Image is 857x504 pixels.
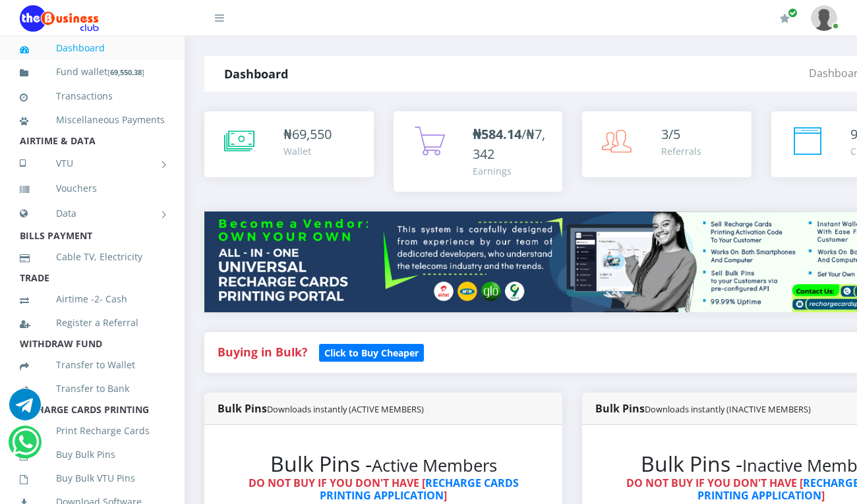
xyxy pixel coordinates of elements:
[20,439,165,470] a: Buy Bulk Pins
[320,476,519,503] a: RECHARGE CARDS PRINTING APPLICATION
[20,81,165,111] a: Transactions
[20,57,165,88] a: Fund wallet[69,550.38]
[20,147,165,180] a: VTU
[20,173,165,204] a: Vouchers
[324,347,419,359] b: Click to Buy Cheaper
[645,403,811,415] small: Downloads instantly (INACTIVE MEMBERS)
[218,344,307,360] strong: Buying in Bulk?
[319,344,424,360] a: Click to Buy Cheaper
[473,164,550,178] div: Earnings
[283,144,332,158] div: Wallet
[20,416,165,446] a: Print Recharge Cards
[394,111,563,192] a: ₦584.14/₦7,342 Earnings
[811,5,837,31] img: User
[249,476,519,503] strong: DO NOT BUY IF YOU DON'T HAVE [ ]
[20,33,165,63] a: Dashboard
[20,5,99,32] img: Logo
[788,8,798,18] span: Renew/Upgrade Subscription
[780,13,790,24] i: Renew/Upgrade Subscription
[107,67,144,77] small: [ ]
[231,451,536,476] h2: Bulk Pins -
[12,436,39,458] a: Chat for support
[218,401,424,416] strong: Bulk Pins
[9,399,41,420] a: Chat for support
[595,401,811,416] strong: Bulk Pins
[20,105,165,135] a: Miscellaneous Payments
[20,350,165,380] a: Transfer to Wallet
[661,125,680,143] span: 3/5
[20,197,165,230] a: Data
[292,125,332,143] span: 69,550
[582,111,752,177] a: 3/5 Referrals
[283,125,332,144] div: ₦
[267,403,424,415] small: Downloads instantly (ACTIVE MEMBERS)
[20,463,165,493] a: Buy Bulk VTU Pins
[372,454,497,477] small: Active Members
[20,242,165,272] a: Cable TV, Electricity
[204,111,374,177] a: ₦69,550 Wallet
[661,144,701,158] div: Referrals
[20,308,165,338] a: Register a Referral
[20,284,165,314] a: Airtime -2- Cash
[473,125,521,143] b: ₦584.14
[224,66,288,82] strong: Dashboard
[20,374,165,404] a: Transfer to Bank
[110,67,142,77] b: 69,550.38
[473,125,545,163] span: /₦7,342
